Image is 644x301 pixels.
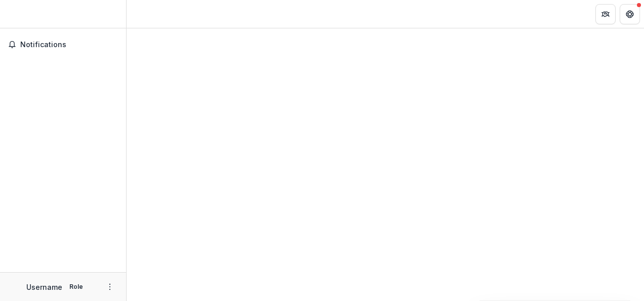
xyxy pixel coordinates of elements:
[26,282,62,292] p: Username
[104,281,116,293] button: More
[4,36,122,53] button: Notifications
[620,4,640,24] button: Get Help
[20,41,118,49] span: Notifications
[595,4,616,24] button: Partners
[66,282,86,291] p: Role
